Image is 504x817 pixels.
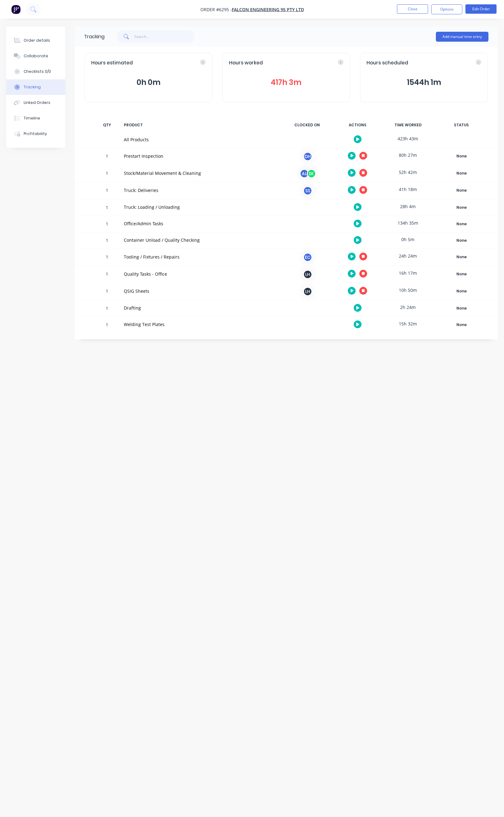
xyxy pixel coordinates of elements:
div: LH [303,287,312,296]
div: None [439,169,484,177]
div: 0h 5m [385,232,431,246]
button: None [439,220,484,228]
div: Tracking [24,84,41,90]
div: None [439,203,484,212]
div: 41h 18m [385,182,431,196]
button: Linked Orders [6,95,65,110]
button: Order details [6,33,65,48]
div: Container Unload / Quality Checking [124,237,276,243]
div: PRODUCT [120,119,280,132]
div: EC [303,253,312,262]
button: None [439,304,484,313]
button: None [439,320,484,329]
button: None [439,169,484,178]
div: 1 [98,149,116,165]
div: None [439,321,484,329]
button: Timeline [6,110,65,126]
div: 52h 42m [385,165,431,179]
div: 423h 43m [385,132,431,146]
div: 1 [98,318,116,333]
div: 16h 17m [385,266,431,280]
div: Collaborate [24,53,48,59]
button: None [439,253,484,261]
div: 1 [98,284,116,300]
div: STATUS [435,119,488,132]
div: Stock/Material Movement & Cleaning [124,170,276,176]
button: 0h 0m [91,77,206,88]
button: None [439,287,484,296]
div: Office/Admin Tasks [124,220,276,227]
div: Truck: Deliveries [124,187,276,194]
div: None [439,287,484,295]
div: Timeline [24,115,40,121]
button: None [439,236,484,245]
div: Drafting [124,305,276,311]
div: None [439,270,484,278]
div: Tracking [84,33,105,40]
div: Quality Tasks - Office [124,271,276,277]
div: SK [307,169,316,178]
div: 80h 27m [385,148,431,162]
button: Profitability [6,126,65,142]
div: CLOCKED ON [284,119,330,132]
div: 1 [98,267,116,283]
div: Tooling / Fixtures / Repairs [124,254,276,260]
div: 1 [98,166,116,182]
div: Order details [24,38,50,43]
button: None [439,186,484,195]
div: 15h 32m [385,317,431,331]
div: None [439,152,484,160]
span: Hours scheduled [366,59,408,67]
div: Linked Orders [24,100,50,105]
input: Search... [134,30,195,43]
div: 1 [98,217,116,232]
div: Prestart Inspection [124,153,276,159]
button: Collaborate [6,48,65,64]
div: 1 [98,233,116,249]
span: Hours estimated [91,59,133,67]
div: 2h 24m [385,300,431,314]
div: 24h 24m [385,249,431,263]
div: None [439,220,484,228]
button: Tracking [6,79,65,95]
span: Hours worked [229,59,263,67]
img: Factory [11,5,21,14]
div: SS [303,186,312,195]
div: ACTIONS [334,119,381,132]
button: 1544h 1m [366,77,481,88]
div: Checklists 0/0 [24,69,51,74]
div: Profitability [24,131,47,137]
button: 417h 3m [229,77,344,88]
div: DH [303,152,312,161]
div: QTY [98,119,116,132]
div: Truck: Loading / Unloading [124,204,276,210]
div: 1 [98,301,116,316]
button: Checklists 0/0 [6,64,65,79]
div: LH [303,270,312,279]
div: 1 [98,200,116,216]
button: Edit Order [465,4,497,14]
div: All Products [124,136,276,143]
div: Welding Test Plates [124,321,276,328]
button: None [439,203,484,212]
button: Options [431,4,462,14]
div: QSIG Sheets [124,288,276,294]
div: 10h 50m [385,283,431,297]
div: None [439,253,484,261]
div: None [439,236,484,245]
span: Order #6295 - [200,7,232,12]
div: 1 [98,183,116,199]
button: None [439,152,484,161]
a: Falcon Engineering 95 Pty Ltd [232,7,304,12]
button: None [439,270,484,278]
div: TIME WORKED [385,119,431,132]
div: 134h 35m [385,216,431,230]
div: None [439,304,484,312]
button: Add manual time entry [436,32,488,42]
div: 28h 4m [385,199,431,213]
button: Close [397,4,428,14]
div: 1 [98,250,116,266]
div: None [439,186,484,194]
div: AL [300,169,309,178]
